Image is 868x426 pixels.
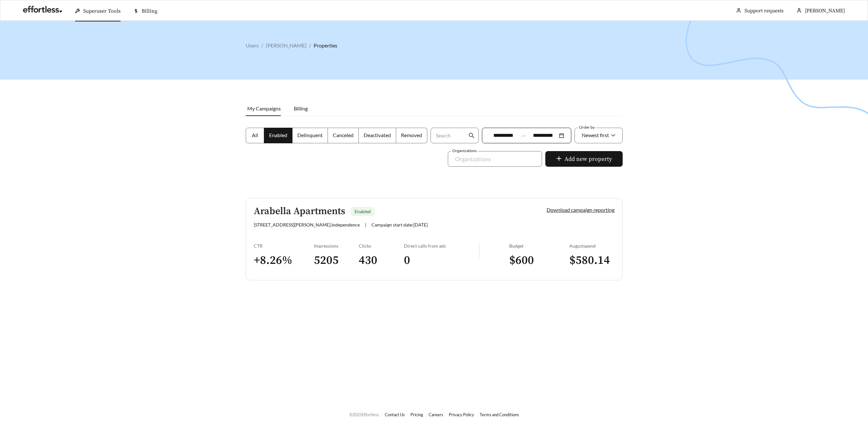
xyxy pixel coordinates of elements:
[401,132,422,138] span: Removed
[364,132,391,138] span: Deactivated
[254,222,360,227] span: [STREET_ADDRESS][PERSON_NAME] , Independence
[564,155,612,163] span: Add new property
[479,243,480,259] img: line
[745,7,784,14] a: Support requests
[469,133,474,138] span: search
[404,243,479,249] div: Direct calls from ads
[359,243,404,249] div: Clicks
[520,133,526,138] span: swap-right
[355,209,371,214] span: Enabled
[247,105,281,111] span: My Campaigns
[314,243,359,249] div: Impressions
[569,243,615,249] div: August spend
[83,8,121,14] span: Superuser Tools
[269,132,287,138] span: Enabled
[582,132,609,138] span: Newest first
[569,253,615,268] h3: $ 580.14
[314,253,359,268] h3: 5205
[509,253,569,268] h3: $ 600
[509,243,569,249] div: Budget
[404,253,479,268] h3: 0
[252,132,258,138] span: All
[520,133,526,138] span: to
[359,253,404,268] h3: 430
[365,222,366,227] span: |
[294,105,308,111] span: Billing
[805,7,845,14] span: [PERSON_NAME]
[254,206,345,217] h5: Arabella Apartments
[254,243,314,249] div: CTR
[142,8,157,14] span: Billing
[254,253,314,268] h3: + 8.26 %
[333,132,354,138] span: Canceled
[547,207,615,213] a: Download campaign reporting
[371,222,428,227] span: Campaign start date: [DATE]
[297,132,323,138] span: Delinquent
[246,198,623,280] a: Arabella ApartmentsEnabled[STREET_ADDRESS][PERSON_NAME],Independence|Campaign start date:[DATE]Do...
[556,156,562,163] span: plus
[545,151,623,167] button: plusAdd new property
